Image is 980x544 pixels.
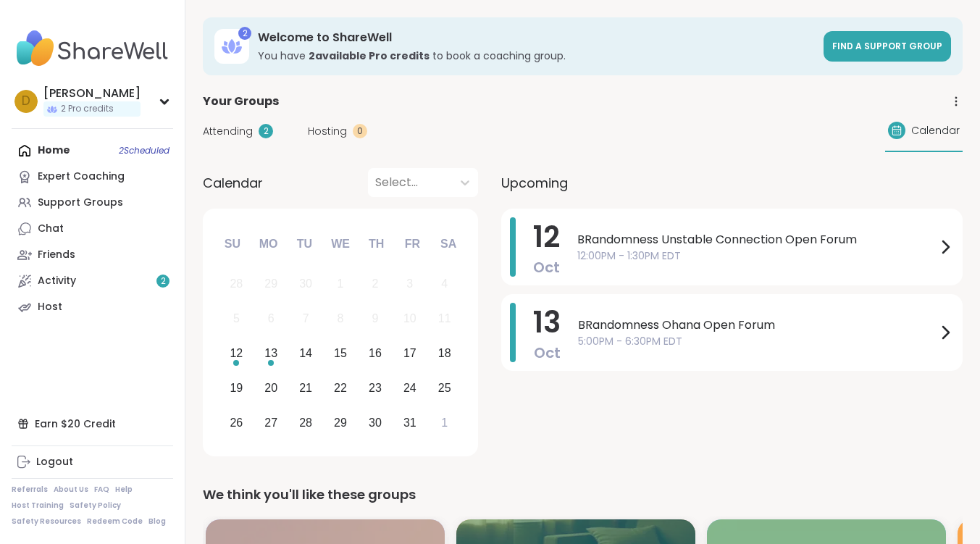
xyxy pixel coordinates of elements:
div: 29 [334,413,347,432]
div: Sa [432,228,464,260]
div: Choose Sunday, October 19th, 2025 [221,372,252,403]
div: 19 [230,378,243,398]
span: 12:00PM - 1:30PM EDT [577,248,937,264]
div: Choose Saturday, October 25th, 2025 [429,372,460,403]
div: Choose Friday, October 17th, 2025 [394,338,425,369]
span: Upcoming [501,173,568,193]
div: Choose Sunday, October 12th, 2025 [221,338,252,369]
div: 0 [353,124,367,138]
div: Not available Sunday, October 5th, 2025 [221,304,252,335]
span: Oct [534,343,561,363]
div: 12 [230,343,243,363]
div: 23 [369,378,382,398]
span: 13 [533,302,561,343]
div: Support Groups [38,196,123,210]
div: Friends [38,248,75,262]
div: Choose Monday, October 13th, 2025 [256,338,287,369]
a: Host [12,294,173,320]
div: Not available Wednesday, October 1st, 2025 [325,269,356,300]
div: Not available Thursday, October 9th, 2025 [360,304,391,335]
div: 21 [299,378,312,398]
a: Help [115,485,133,495]
a: Logout [12,449,173,475]
span: Find a support group [832,40,942,52]
div: 18 [438,343,451,363]
span: Oct [533,257,560,277]
div: Choose Wednesday, October 22nd, 2025 [325,372,356,403]
div: 28 [299,413,312,432]
div: Not available Friday, October 3rd, 2025 [394,269,425,300]
div: 29 [264,274,277,293]
div: 27 [264,413,277,432]
div: Su [217,228,248,260]
div: We think you'll like these groups [203,485,963,505]
div: Choose Tuesday, October 21st, 2025 [290,372,322,403]
div: Choose Tuesday, October 28th, 2025 [290,407,322,438]
div: [PERSON_NAME] [43,85,141,101]
div: Earn $20 Credit [12,411,173,437]
div: 2 [259,124,273,138]
div: 6 [268,309,275,328]
div: Not available Sunday, September 28th, 2025 [221,269,252,300]
a: Host Training [12,501,64,511]
span: 2 Pro credits [61,103,114,115]
div: Not available Tuesday, October 7th, 2025 [290,304,322,335]
div: 1 [441,413,448,432]
div: Expert Coaching [38,170,125,184]
div: 28 [230,274,243,293]
b: 2 available Pro credit s [309,49,430,63]
div: Chat [38,222,64,236]
h3: You have to book a coaching group. [258,49,815,63]
div: Choose Sunday, October 26th, 2025 [221,407,252,438]
div: 30 [369,413,382,432]
span: Calendar [203,173,263,193]
span: BRandomness Unstable Connection Open Forum [577,231,937,248]
span: Your Groups [203,93,279,110]
div: We [324,228,356,260]
div: 5 [233,309,240,328]
div: Not available Saturday, October 11th, 2025 [429,304,460,335]
a: FAQ [94,485,109,495]
span: BRandomness Ohana Open Forum [578,317,937,334]
h3: Welcome to ShareWell [258,30,815,46]
div: Not available Saturday, October 4th, 2025 [429,269,460,300]
div: Choose Monday, October 27th, 2025 [256,407,287,438]
div: 20 [264,378,277,398]
div: Mo [252,228,284,260]
a: Friends [12,242,173,268]
div: 25 [438,378,451,398]
div: Activity [38,274,76,288]
div: 4 [441,274,448,293]
a: Support Groups [12,190,173,216]
div: 24 [403,378,416,398]
span: 12 [533,217,560,257]
span: 2 [161,275,166,288]
a: Safety Resources [12,516,81,527]
div: 16 [369,343,382,363]
div: Th [361,228,393,260]
a: Referrals [12,485,48,495]
div: 15 [334,343,347,363]
div: Choose Monday, October 20th, 2025 [256,372,287,403]
div: Choose Saturday, November 1st, 2025 [429,407,460,438]
div: Choose Saturday, October 18th, 2025 [429,338,460,369]
a: Safety Policy [70,501,121,511]
div: 3 [406,274,413,293]
div: 31 [403,413,416,432]
div: 2 [372,274,378,293]
div: Fr [396,228,428,260]
img: ShareWell Nav Logo [12,23,173,74]
div: Choose Tuesday, October 14th, 2025 [290,338,322,369]
div: 8 [338,309,344,328]
div: Choose Thursday, October 23rd, 2025 [360,372,391,403]
a: Chat [12,216,173,242]
div: 26 [230,413,243,432]
span: Attending [203,124,253,139]
span: Calendar [911,123,960,138]
div: 7 [303,309,309,328]
div: Not available Monday, October 6th, 2025 [256,304,287,335]
div: 30 [299,274,312,293]
a: Expert Coaching [12,164,173,190]
div: Not available Thursday, October 2nd, 2025 [360,269,391,300]
a: Blog [148,516,166,527]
